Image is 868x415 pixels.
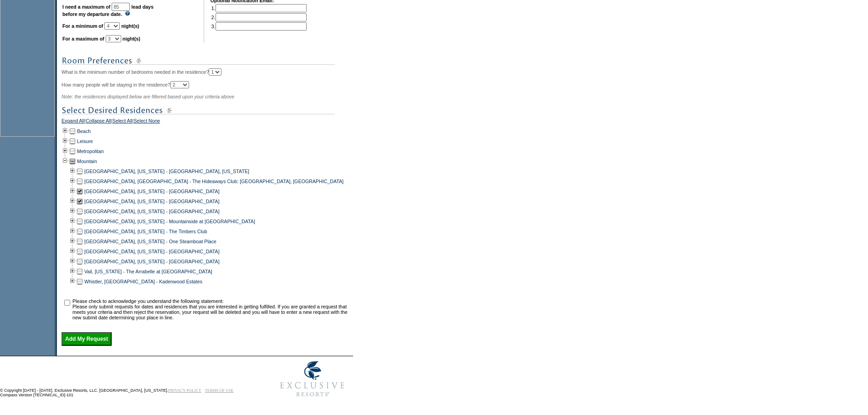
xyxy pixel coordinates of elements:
b: lead days before my departure date. [62,4,154,17]
a: [GEOGRAPHIC_DATA], [US_STATE] - [GEOGRAPHIC_DATA] [84,199,220,204]
a: Select All [113,118,133,126]
td: 2. [211,13,307,21]
td: 1. [211,4,307,12]
a: Whistler, [GEOGRAPHIC_DATA] - Kadenwood Estates [84,279,202,284]
a: [GEOGRAPHIC_DATA], [US_STATE] - [GEOGRAPHIC_DATA] [84,259,220,264]
b: For a minimum of [62,23,103,29]
span: Note: the residences displayed below are filtered based upon your criteria above [62,94,234,99]
a: Leisure [77,138,93,144]
a: [GEOGRAPHIC_DATA], [US_STATE] - [GEOGRAPHIC_DATA] [84,189,220,194]
img: Exclusive Resorts [272,356,353,402]
img: questionMark_lightBlue.gif [125,11,130,16]
a: PRIVACY POLICY [168,388,201,393]
a: [GEOGRAPHIC_DATA], [US_STATE] - [GEOGRAPHIC_DATA] [84,249,220,254]
a: Mountain [77,159,97,164]
td: Please check to acknowledge you understand the following statement: Please only submit requests f... [72,298,350,320]
b: I need a maximum of [62,4,110,10]
b: night(s) [121,23,139,29]
img: subTtlRoomPreferences.gif [62,55,335,67]
b: night(s) [123,36,140,41]
div: | | | [62,118,351,126]
a: [GEOGRAPHIC_DATA], [US_STATE] - Mountainside at [GEOGRAPHIC_DATA] [84,219,255,224]
a: Collapse All [86,118,111,126]
td: 3. [211,22,307,31]
input: Add My Request [62,332,112,346]
a: [GEOGRAPHIC_DATA], [US_STATE] - One Steamboat Place [84,239,216,244]
a: Vail, [US_STATE] - The Arrabelle at [GEOGRAPHIC_DATA] [84,269,212,274]
a: [GEOGRAPHIC_DATA], [US_STATE] - The Timbers Club [84,229,207,234]
a: [GEOGRAPHIC_DATA], [US_STATE] - [GEOGRAPHIC_DATA] [84,209,220,214]
b: For a maximum of [62,36,104,41]
a: Beach [77,128,91,134]
a: TERMS OF USE [205,388,234,393]
a: Select None [134,118,160,126]
a: Expand All [62,118,84,126]
a: Metropolitan [77,149,104,154]
a: [GEOGRAPHIC_DATA], [GEOGRAPHIC_DATA] - The Hideaways Club: [GEOGRAPHIC_DATA], [GEOGRAPHIC_DATA] [84,179,344,184]
a: [GEOGRAPHIC_DATA], [US_STATE] - [GEOGRAPHIC_DATA], [US_STATE] [84,169,249,174]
